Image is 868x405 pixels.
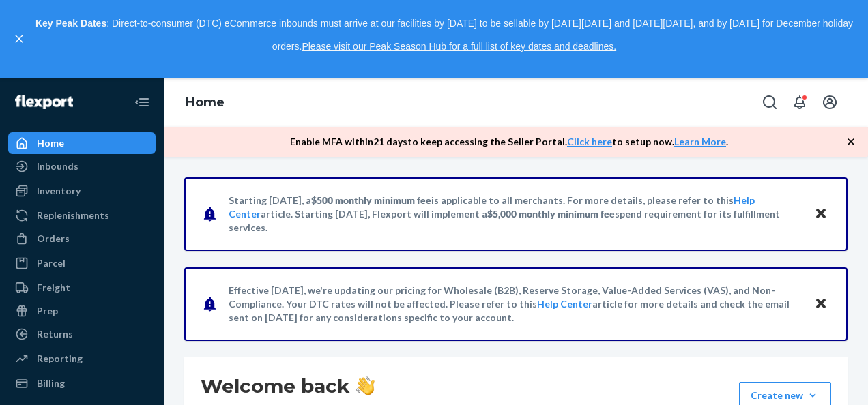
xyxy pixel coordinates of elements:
a: Inbounds [8,155,156,177]
p: Effective [DATE], we're updating our pricing for Wholesale (B2B), Reserve Storage, Value-Added Se... [229,284,801,325]
span: $5,000 monthly minimum fee [487,208,615,220]
a: Inventory [8,180,156,202]
div: Home [37,136,64,150]
div: Prep [37,304,58,318]
button: Close [812,205,830,224]
ol: breadcrumbs [175,83,235,123]
a: Click here [567,136,612,147]
a: Home [186,95,225,110]
button: Open Search Box [756,89,783,116]
div: Billing [37,376,65,390]
h1: Welcome back [201,374,375,398]
div: Inventory [37,184,81,198]
a: Reporting [8,348,156,370]
div: Reporting [37,352,83,365]
div: Replenishments [37,209,109,222]
div: Returns [37,327,73,341]
a: Parcel [8,252,156,274]
a: Prep [8,300,156,322]
button: Close [812,295,830,314]
a: Billing [8,372,156,394]
button: Open account menu [816,89,843,116]
div: Parcel [37,256,66,270]
button: Close Navigation [128,89,156,116]
img: Flexport logo [15,95,73,109]
a: Please visit our Peak Season Hub for a full list of key dates and deadlines. [302,41,616,52]
span: $500 monthly minimum fee [311,194,431,206]
div: Orders [37,232,70,245]
strong: Key Peak Dates [35,18,106,29]
a: Freight [8,277,156,299]
div: Freight [37,281,70,295]
a: Orders [8,228,156,250]
p: Enable MFA within 21 days to keep accessing the Seller Portal. to setup now. . [290,135,728,149]
button: close, [12,32,26,46]
a: Replenishments [8,205,156,226]
a: Learn More [674,136,726,147]
a: Returns [8,323,156,345]
img: hand-wave emoji [356,376,375,395]
p: Starting [DATE], a is applicable to all merchants. For more details, please refer to this article... [229,194,801,235]
a: Help Center [537,298,592,310]
p: : Direct-to-consumer (DTC) eCommerce inbounds must arrive at our facilities by [DATE] to be sella... [33,12,856,58]
button: Open notifications [786,89,813,116]
div: Inbounds [37,160,78,173]
a: Home [8,132,156,154]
